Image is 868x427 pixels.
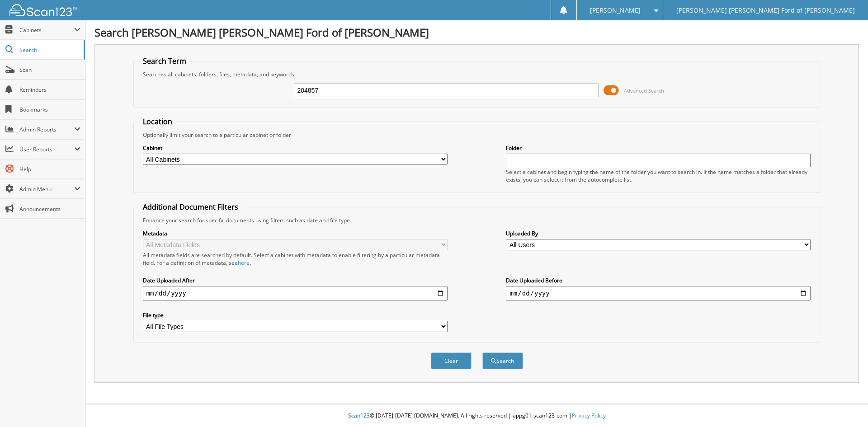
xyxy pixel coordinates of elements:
[19,86,80,94] span: Reminders
[143,144,448,152] label: Cabinet
[19,165,80,173] span: Help
[238,259,250,267] a: here
[138,70,816,78] div: Searches all cabinets, folders, files, metadata, and keywords
[19,26,74,34] span: Cabinets
[506,168,811,183] div: Select a cabinet and begin typing the name of the folder you want to search in. If the name match...
[138,131,816,139] div: Optionally limit your search to a particular cabinet or folder
[19,185,74,193] span: Admin Menu
[143,230,448,237] label: Metadata
[143,277,448,284] label: Date Uploaded After
[482,352,523,369] button: Search
[19,106,80,113] span: Bookmarks
[138,56,191,66] legend: Search Term
[823,384,868,427] iframe: Chat Widget
[138,202,243,212] legend: Additional Document Filters
[143,286,448,300] input: start
[143,251,448,267] div: All metadata fields are searched by default. Select a cabinet with metadata to enable filtering b...
[506,230,811,237] label: Uploaded By
[19,205,80,213] span: Announcements
[572,412,606,419] a: Privacy Policy
[19,145,74,153] span: User Reports
[19,46,79,54] span: Search
[506,286,811,300] input: end
[143,311,448,319] label: File type
[431,352,472,369] button: Clear
[348,412,370,419] span: Scan123
[624,87,664,94] span: Advanced Search
[9,4,77,16] img: scan123-logo-white.svg
[590,8,641,13] span: [PERSON_NAME]
[506,144,811,152] label: Folder
[94,25,859,40] h1: Search [PERSON_NAME] [PERSON_NAME] Ford of [PERSON_NAME]
[506,277,811,284] label: Date Uploaded Before
[19,66,80,74] span: Scan
[85,405,868,427] div: © [DATE]-[DATE] [DOMAIN_NAME]. All rights reserved | appg01-scan123-com |
[138,117,177,127] legend: Location
[19,126,74,133] span: Admin Reports
[676,8,855,13] span: [PERSON_NAME] [PERSON_NAME] Ford of [PERSON_NAME]
[138,216,816,224] div: Enhance your search for specific documents using filters such as date and file type.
